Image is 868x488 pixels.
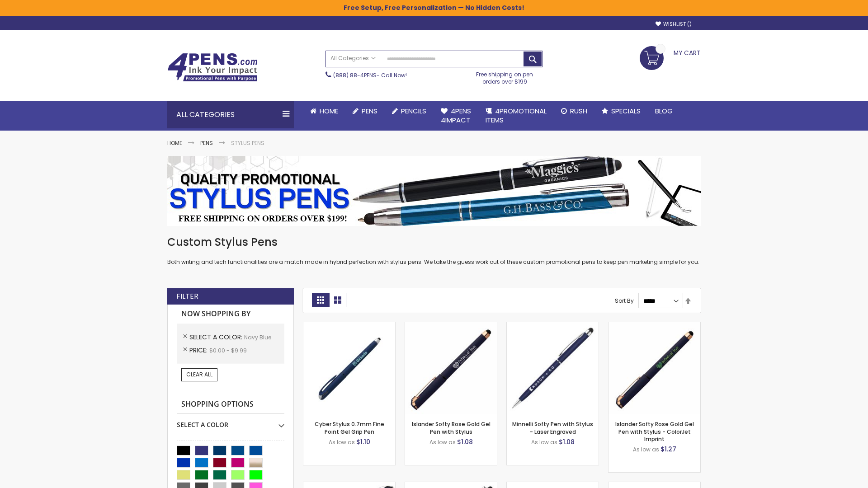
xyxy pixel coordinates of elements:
span: - Call Now! [333,71,407,79]
span: Navy Blue [244,333,271,341]
strong: Shopping Options [177,395,284,414]
a: Pens [345,101,385,121]
div: Both writing and tech functionalities are a match made in hybrid perfection with stylus pens. We ... [167,235,701,266]
span: Rush [570,106,587,116]
strong: Stylus Pens [231,139,264,147]
a: 4PROMOTIONALITEMS [478,101,554,131]
a: Minnelli Softy Pen with Stylus - Laser Engraved-Navy Blue [507,322,599,329]
strong: Now Shopping by [177,305,284,324]
h1: Custom Stylus Pens [167,235,701,249]
span: Home [320,106,338,116]
img: Stylus Pens [167,156,701,226]
a: Clear All [181,368,217,381]
img: Islander Softy Rose Gold Gel Pen with Stylus - ColorJet Imprint-Navy Blue [609,322,700,414]
span: Select A Color [189,333,244,342]
span: Blog [655,106,673,116]
span: As low as [633,446,659,453]
label: Sort By [615,297,634,305]
img: 4Pens Custom Pens and Promotional Products [167,53,258,82]
span: Specials [611,106,641,116]
a: 4Pens4impact [434,101,478,131]
span: $1.27 [660,445,676,454]
div: Select A Color [177,414,284,429]
a: Pens [200,139,213,147]
span: $1.08 [559,437,575,446]
a: All Categories [326,51,380,66]
a: Islander Softy Rose Gold Gel Pen with Stylus - ColorJet Imprint-Navy Blue [609,322,700,329]
span: As low as [429,438,456,446]
a: Wishlist [656,21,692,28]
a: Islander Softy Rose Gold Gel Pen with Stylus [412,420,491,435]
span: All Categories [330,55,376,62]
div: All Categories [167,101,294,128]
span: 4Pens 4impact [441,106,471,125]
span: 4PROMOTIONAL ITEMS [486,106,547,125]
a: Specials [594,101,648,121]
span: $0.00 - $9.99 [209,347,247,354]
div: Free shipping on pen orders over $199 [467,67,543,85]
a: Islander Softy Rose Gold Gel Pen with Stylus-Navy Blue [405,322,497,329]
a: Blog [648,101,680,121]
span: $1.10 [356,437,370,446]
a: Minnelli Softy Pen with Stylus - Laser Engraved [512,420,593,435]
span: As low as [531,438,557,446]
strong: Filter [176,291,198,301]
a: Home [303,101,345,121]
a: Home [167,139,182,147]
span: Pencils [401,106,426,116]
img: Minnelli Softy Pen with Stylus - Laser Engraved-Navy Blue [507,322,599,414]
strong: Grid [312,293,329,307]
a: Cyber Stylus 0.7mm Fine Point Gel Grip Pen [315,420,384,435]
img: Cyber Stylus 0.7mm Fine Point Gel Grip Pen-Navy Blue [303,322,395,414]
span: Pens [362,106,377,116]
img: Islander Softy Rose Gold Gel Pen with Stylus-Navy Blue [405,322,497,414]
a: Islander Softy Rose Gold Gel Pen with Stylus - ColorJet Imprint [615,420,694,442]
span: Clear All [186,371,212,378]
span: $1.08 [457,437,473,446]
a: (888) 88-4PENS [333,71,377,79]
span: Price [189,346,209,355]
a: Rush [554,101,594,121]
span: As low as [329,438,355,446]
a: Pencils [385,101,434,121]
a: Cyber Stylus 0.7mm Fine Point Gel Grip Pen-Navy Blue [303,322,395,329]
